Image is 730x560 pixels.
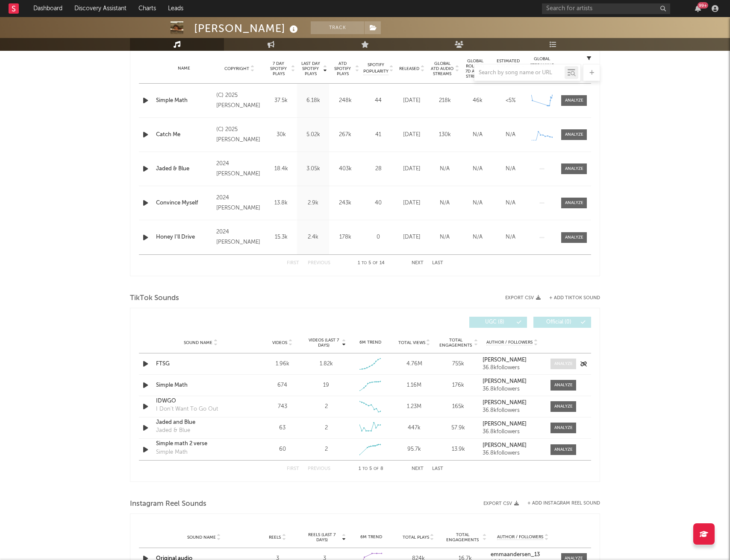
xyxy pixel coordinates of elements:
div: [DATE] [397,131,426,139]
div: N/A [463,165,492,173]
div: 40 [363,199,393,207]
span: of [373,261,378,265]
a: Simple Math [156,96,212,105]
div: Jaded and Blue [156,418,245,427]
button: Export CSV [483,501,519,506]
div: 755k [439,360,478,368]
span: Global Rolling 7D Audio Streams [463,58,487,79]
div: N/A [463,233,492,242]
div: Simple math 2 verse [156,440,245,448]
div: 36.8k followers [483,429,542,435]
div: 19 [323,381,329,390]
div: 6.18k [299,96,327,105]
span: to [362,467,368,471]
div: 3.05k [299,165,327,173]
div: 13.9k [439,445,478,454]
div: N/A [496,233,525,242]
div: 46k [463,96,492,105]
button: + Add Instagram Reel Sound [527,501,600,506]
div: 1 5 14 [347,258,394,268]
a: Simple Math [156,381,245,390]
div: 1.16M [394,381,434,390]
div: 36.8k followers [483,386,542,392]
div: 165k [439,402,478,411]
div: Simple Math [156,448,188,457]
button: Last [432,467,443,471]
div: 130k [430,131,459,139]
div: N/A [430,199,459,207]
div: 447k [394,424,434,432]
span: ATD Spotify Plays [331,61,354,76]
button: + Add TikTok Sound [541,296,600,300]
div: 95.7k [394,445,434,454]
button: Next [412,467,424,471]
span: Estimated % Playlist Streams Last Day [496,58,520,79]
div: 674 [262,381,302,390]
a: FTSG [156,360,245,368]
div: 0 [363,233,393,242]
div: Catch Me [156,131,212,139]
a: Jaded & Blue [156,165,212,173]
div: (C) 2025 [PERSON_NAME] [216,90,263,111]
div: [DATE] [397,96,426,105]
div: 5.02k [299,131,327,139]
div: [DATE] [397,165,426,173]
strong: [PERSON_NAME] [483,379,527,384]
button: + Add TikTok Sound [549,296,600,300]
div: 28 [363,165,393,173]
div: 743 [262,402,302,411]
strong: [PERSON_NAME] [483,400,527,405]
button: Previous [308,467,330,471]
div: 44 [363,96,393,105]
div: 13.8k [267,199,295,207]
div: 176k [439,381,478,390]
a: Convince Myself [156,199,212,207]
div: 2 [325,424,328,432]
div: 1.23M [394,402,434,411]
span: Official ( 0 ) [539,320,578,325]
button: 99+ [695,5,701,12]
button: Export CSV [505,295,541,300]
span: 7 Day Spotify Plays [267,61,290,76]
a: [PERSON_NAME] [483,421,542,427]
div: 267k [331,131,359,139]
button: First [287,467,299,471]
div: 178k [331,233,359,242]
span: Author / Followers [486,340,533,345]
input: Search by song name or URL [474,70,565,76]
button: Track [311,21,364,34]
span: Total Views [398,340,425,345]
button: Last [432,261,443,265]
div: [DATE] [397,199,426,207]
div: Global Streaming Trend (Last 60D) [529,56,555,82]
div: N/A [496,199,525,207]
span: Global ATD Audio Streams [430,61,454,76]
div: [DATE] [397,233,426,242]
a: Honey I'll Drive [156,233,212,242]
div: + Add Instagram Reel Sound [519,501,600,506]
div: 2024 [PERSON_NAME] [216,159,263,179]
strong: [PERSON_NAME] [483,443,527,448]
div: 15.3k [267,233,295,242]
div: N/A [430,165,459,173]
div: <5% [496,96,525,105]
span: UGC ( 8 ) [475,320,514,325]
span: TikTok Sounds [130,293,179,303]
span: to [362,261,367,265]
div: 403k [331,165,359,173]
div: IDWGO [156,397,245,405]
span: Spotify Popularity [363,62,389,75]
span: Instagram Reel Sounds [130,499,206,509]
span: Reels (last 7 days) [303,532,341,542]
div: 218k [430,96,459,105]
span: Last Day Spotify Plays [299,61,322,76]
div: 1.96k [262,360,302,368]
div: 18.4k [267,165,295,173]
span: Total Engagements [444,532,482,542]
div: 243k [331,199,359,207]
